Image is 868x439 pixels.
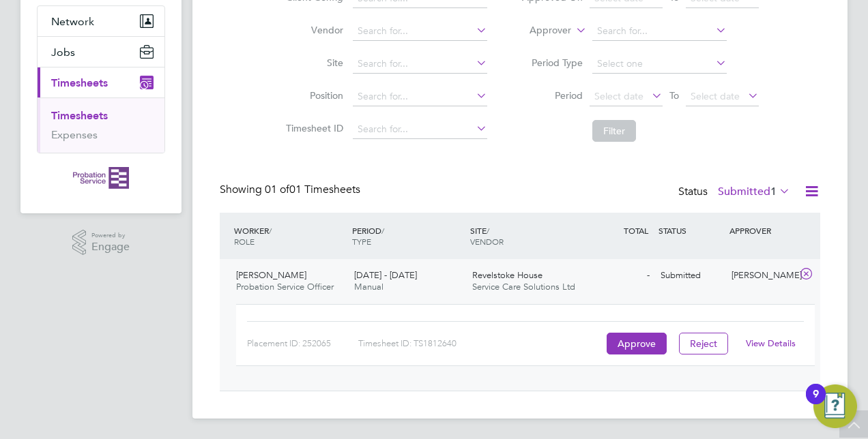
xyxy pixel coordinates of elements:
button: Jobs [38,37,164,67]
span: [DATE] - [DATE] [354,269,417,281]
div: WORKER [231,218,349,254]
label: Timesheet ID [282,122,343,134]
div: [PERSON_NAME] [726,264,797,287]
button: Network [38,6,164,36]
input: Search for... [353,120,487,139]
span: Select date [691,90,740,102]
label: Site [282,57,343,69]
div: SITE [467,218,585,254]
label: Position [282,89,343,102]
span: Probation Service Officer [236,281,334,292]
span: TYPE [352,236,371,247]
input: Search for... [592,22,727,41]
span: To [665,87,683,104]
span: Jobs [51,46,75,59]
a: Go to home page [37,167,165,189]
div: Timesheets [38,97,164,153]
div: APPROVER [726,218,797,243]
input: Search for... [353,22,487,41]
div: Placement ID: 252065 [247,333,358,354]
div: PERIOD [349,218,467,254]
span: Select date [594,90,643,102]
a: View Details [746,337,796,349]
button: Timesheets [38,67,164,97]
button: Filter [592,120,636,142]
a: Timesheets [51,109,108,122]
span: Timesheets [51,76,108,89]
div: 9 [813,394,819,412]
span: Network [51,15,94,28]
label: Submitted [718,185,790,198]
div: Showing [220,183,363,197]
a: Powered byEngage [72,230,130,256]
span: / [381,225,384,236]
span: Revelstoke House [472,269,542,281]
span: / [487,225,489,236]
span: VENDOR [470,236,504,247]
label: Vendor [282,24,343,36]
input: Search for... [353,87,487,106]
div: STATUS [655,218,726,243]
button: Open Resource Center, 9 new notifications [813,384,857,428]
button: Approve [607,333,667,354]
span: Powered by [91,230,130,241]
span: [PERSON_NAME] [236,269,306,281]
span: 01 of [265,183,289,196]
span: / [269,225,272,236]
span: Service Care Solutions Ltd [472,281,575,292]
span: ROLE [234,236,255,247]
div: - [584,264,655,287]
span: TOTAL [624,225,648,236]
div: Status [678,183,793,202]
span: Engage [91,241,130,253]
div: Timesheet ID: TS1812640 [358,333,603,354]
label: Period Type [521,57,583,69]
img: probationservice-logo-retina.png [73,167,128,189]
label: Period [521,89,583,102]
span: 01 Timesheets [265,183,360,196]
a: Expenses [51,128,98,141]
input: Select one [592,55,727,74]
span: Manual [354,281,384,292]
button: Reject [679,333,728,354]
span: 1 [770,185,777,198]
input: Search for... [353,55,487,74]
div: Submitted [655,264,726,287]
label: Approver [510,24,571,37]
